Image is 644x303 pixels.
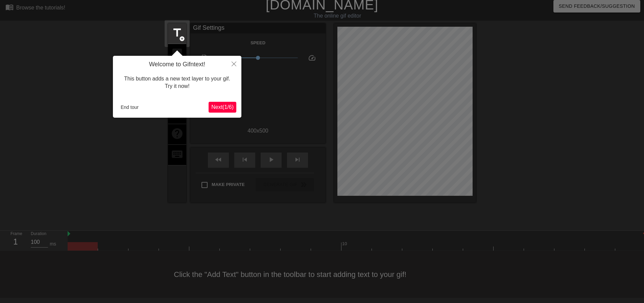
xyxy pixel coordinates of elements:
[118,102,141,112] button: End tour
[211,104,234,110] span: Next ( 1 / 6 )
[118,68,236,97] div: This button adds a new text layer to your gif. Try it now!
[209,102,236,113] button: Next
[226,56,241,71] button: Close
[118,61,236,68] h4: Welcome to Gifntext!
